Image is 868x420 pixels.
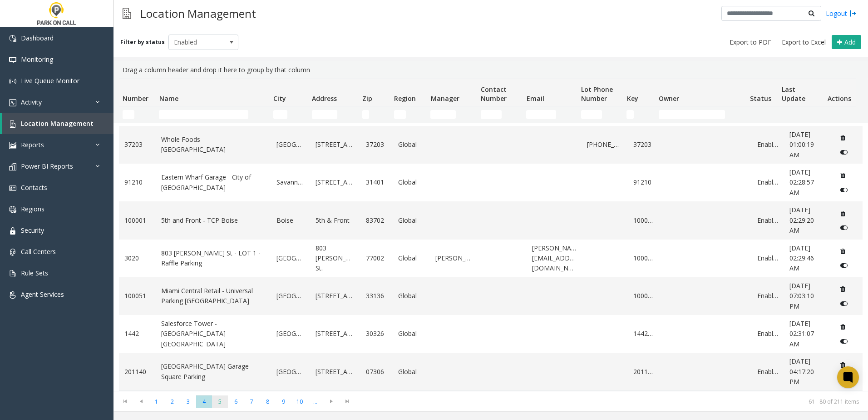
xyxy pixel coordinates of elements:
span: Dashboard [21,34,54,42]
span: Rule Sets [21,269,48,277]
input: Zip Filter [362,110,370,119]
a: [GEOGRAPHIC_DATA] [276,291,305,301]
span: Page 7 [244,395,260,408]
span: [DATE] 02:29:20 AM [789,205,814,235]
a: 33136 [366,291,387,301]
span: [DATE] 02:28:57 AM [789,168,814,197]
a: [PERSON_NAME] [435,253,475,263]
span: Page 5 [212,395,228,408]
a: Global [398,291,424,301]
a: Enabled [757,291,779,301]
span: Security [21,226,44,235]
span: Zip [362,94,372,103]
button: Disable [836,145,853,159]
td: Manager Filter [427,106,477,123]
button: Delete [836,357,850,372]
input: Email Filter [526,110,556,119]
a: 100051 [633,291,655,301]
a: [STREET_ADDRESS] [316,367,355,377]
span: Go to the next page [323,395,339,408]
a: Boise [276,215,305,225]
a: Global [398,140,424,150]
div: Drag a column header and drop it here to group by that column [119,61,863,79]
a: Global [398,253,424,263]
a: Enabled [757,329,779,339]
img: 'icon' [9,56,16,64]
a: 37203 [633,140,655,150]
a: Eastern Wharf Garage - City of [GEOGRAPHIC_DATA] [161,172,266,193]
a: 100001 [633,215,655,225]
a: 3020 [124,253,150,263]
img: 'icon' [9,99,16,106]
span: Go to the first page [119,398,131,405]
kendo-pager-info: 61 - 80 of 211 items [360,398,859,405]
a: Enabled [757,177,779,187]
button: Add [832,35,861,50]
a: 77002 [366,253,387,263]
span: Address [312,94,337,103]
a: Enabled [757,253,779,263]
td: Last Update Filter [778,106,824,123]
a: 100051 [124,291,150,301]
button: Delete [836,320,850,334]
span: Page 2 [164,395,180,408]
input: Key Filter [626,110,634,119]
span: Live Queue Monitor [21,76,79,85]
a: [STREET_ADDRESS] [316,329,355,339]
span: Last Update [782,85,805,103]
a: 1442 [124,329,150,339]
span: [DATE] 04:17:20 PM [789,357,814,386]
a: Salesforce Tower - [GEOGRAPHIC_DATA] [GEOGRAPHIC_DATA] [161,319,266,349]
span: Monitoring [21,55,53,64]
span: Add [844,38,856,46]
td: Name Filter [155,106,269,123]
input: Region Filter [394,110,406,119]
a: 37203 [124,140,150,150]
td: Owner Filter [655,106,746,123]
span: Lot Phone Number [581,85,613,103]
span: Key [627,94,638,103]
a: 5th and Front - TCP Boise [161,215,266,225]
input: Address Filter [312,110,337,119]
a: [GEOGRAPHIC_DATA] [276,140,305,150]
span: Go to the previous page [135,398,147,405]
span: Manager [431,94,459,103]
a: Enabled [757,367,779,377]
td: Key Filter [623,106,655,123]
a: [PERSON_NAME][EMAIL_ADDRESS][DOMAIN_NAME] [532,243,577,274]
img: 'icon' [9,142,16,149]
input: Contact Number Filter [481,110,502,119]
a: [STREET_ADDRESS] [316,177,355,187]
img: 'icon' [9,163,16,170]
td: Lot Phone Number Filter [577,106,623,123]
span: Export to Excel [782,38,826,47]
span: Go to the last page [339,395,355,408]
span: Page 4 [196,395,212,408]
a: 30326 [366,329,387,339]
a: Location Management [2,113,113,134]
a: 100001 [124,215,150,225]
td: Contact Number Filter [477,106,523,123]
span: Go to the next page [325,398,337,405]
label: Filter by status [120,38,165,46]
a: 201140 [124,367,150,377]
button: Disable [836,334,853,349]
a: [GEOGRAPHIC_DATA] [276,329,305,339]
span: Page 8 [260,395,276,408]
a: Global [398,215,424,225]
span: [DATE] 07:03:10 PM [789,281,814,310]
a: 37203 [366,140,387,150]
h3: Location Management [136,2,261,25]
span: Page 6 [228,395,244,408]
button: Disable [836,372,853,386]
img: 'icon' [9,227,16,235]
a: [DATE] 04:17:20 PM [789,356,824,387]
a: Global [398,177,424,187]
button: Delete [836,282,850,296]
a: Enabled [757,140,779,150]
span: Regions [21,205,44,213]
a: Logout [826,9,857,18]
a: Enabled [757,215,779,225]
button: Delete [836,130,850,145]
input: Owner Filter [659,110,725,119]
